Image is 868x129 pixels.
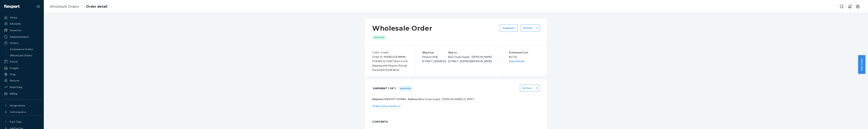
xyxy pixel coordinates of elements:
[372,59,408,63] div: PO# #HCSC11897 (Part 2 of 2)
[2,91,42,97] a: Billing
[2,110,42,114] a: Add Integration
[10,79,20,82] div: Returns
[399,86,413,91] div: Shipped
[86,5,107,9] a: Order detail
[408,97,419,101] span: Address:
[509,50,540,55] p: Estimated Cost
[372,68,408,72] div: Placed [DATE] 08:48:43
[10,85,22,89] div: Reporting
[2,34,42,40] a: Replenishments
[10,92,17,95] div: Billing
[372,120,540,124] span: CONTENTS
[10,73,16,76] div: Prep
[372,104,397,108] p: Order status history
[10,110,26,114] div: Add Integration
[10,41,19,45] div: Orders
[47,1,110,12] ol: breadcrumbs
[34,3,42,10] button: Close Navigation
[2,15,42,20] a: Home
[10,28,22,32] div: Inventory
[373,85,396,92] h1: Shipment 1 of 1
[509,60,525,63] a: View Details
[372,97,540,101] p: W85HVPT429N8S · Blue Ocean Supply - [PERSON_NAME], FL 34997
[10,66,19,70] div: Freight
[10,60,18,63] div: Parcel
[854,3,861,10] button: Open account menu
[372,24,432,32] h1: Wholesale Order
[372,55,408,59] div: Order ID: RPA8FLHGEW8M8
[422,55,446,63] span: Flexport HUB [STREET_ADDRESS]
[8,52,42,58] a: Wholesale Orders
[10,54,32,57] div: Wholesale Orders
[2,59,42,64] a: Parcel
[500,24,518,32] button: Duplicate
[10,47,33,51] div: Ecommerce Orders
[10,22,21,26] div: Inbounds
[10,16,17,19] div: Home
[2,84,42,90] a: Reporting
[845,118,864,127] iframe: Opens a widget where you can chat to one of our agents
[846,3,853,10] button: Open notifications
[2,119,42,125] button: Fast Tags
[50,5,79,9] a: Wholesale Orders
[372,97,384,101] span: Shipment:
[2,21,42,27] a: Inbounds
[2,78,42,83] a: Returns
[523,26,533,30] label: Actions
[2,65,42,71] a: Freight
[372,35,386,40] div: Shipped
[372,63,408,68] p: Shipping with Flexport (Parcel)
[10,104,25,107] div: Integrations
[372,50,408,55] div: 1 SKU · 4 units
[448,50,494,55] p: Ship to
[2,27,42,33] a: Inventory
[2,40,42,46] a: Orders
[2,103,42,108] button: Integrations
[838,3,845,10] button: Open Search Box
[422,50,448,55] p: Ship from
[858,55,865,74] button: Help Center
[448,55,492,63] span: Blue Ocean Supply - [PERSON_NAME] [STREET_ADDRESS][PERSON_NAME]
[2,71,42,77] a: Prep
[10,35,29,39] div: Replenishments
[4,5,20,8] img: Flexport logo
[10,120,22,124] div: Fast Tags
[509,50,540,63] div: $57.20
[8,46,42,52] a: Ecommerce Orders
[522,86,532,90] label: Actions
